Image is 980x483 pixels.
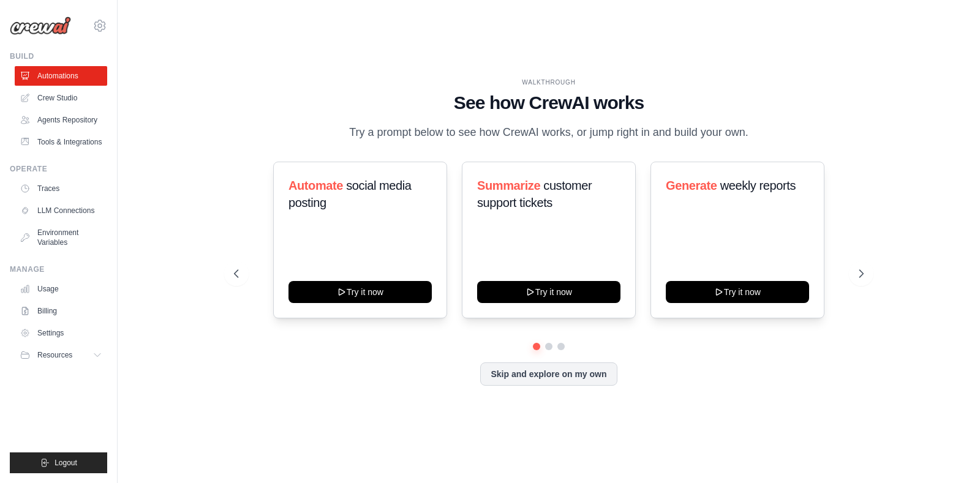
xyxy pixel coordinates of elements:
[234,92,863,114] h1: See how CrewAI works
[10,17,71,35] img: Logo
[37,350,72,360] span: Resources
[720,179,796,192] span: weekly reports
[288,179,343,192] span: Automate
[288,281,432,303] button: Try it now
[15,279,107,299] a: Usage
[55,458,77,468] span: Logout
[15,179,107,198] a: Traces
[15,88,107,108] a: Crew Studio
[15,323,107,343] a: Settings
[15,132,107,152] a: Tools & Integrations
[343,124,755,141] p: Try a prompt below to see how CrewAI works, or jump right in and build your own.
[666,281,809,303] button: Try it now
[10,164,107,174] div: Operate
[234,78,863,87] div: WALKTHROUGH
[477,179,592,209] span: customer support tickets
[477,179,540,192] span: Summarize
[15,110,107,130] a: Agents Repository
[10,452,107,473] button: Logout
[480,362,617,386] button: Skip and explore on my own
[15,223,107,252] a: Environment Variables
[10,264,107,274] div: Manage
[15,66,107,86] a: Automations
[10,51,107,61] div: Build
[15,201,107,220] a: LLM Connections
[666,179,717,192] span: Generate
[288,179,412,209] span: social media posting
[15,345,107,365] button: Resources
[15,301,107,321] a: Billing
[477,281,620,303] button: Try it now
